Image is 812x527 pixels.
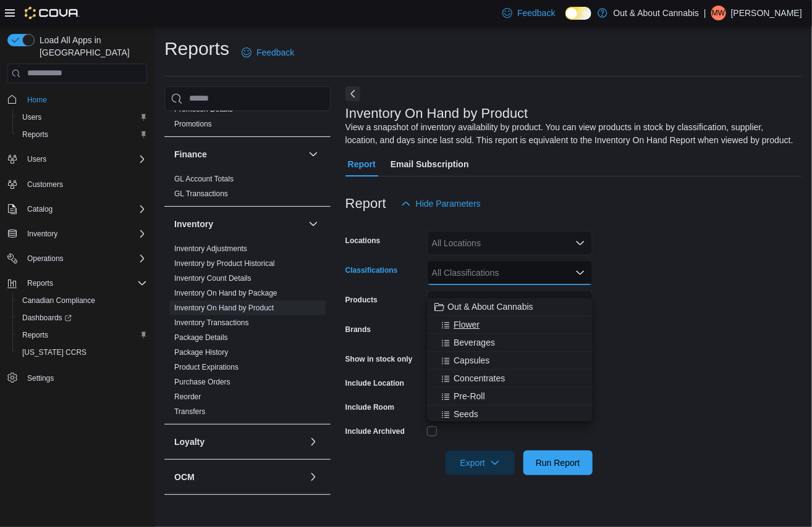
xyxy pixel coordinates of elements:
button: Customers [2,175,152,193]
a: Product Expirations [174,363,239,371]
span: Feedback [256,46,294,59]
span: Washington CCRS [17,345,147,360]
span: Out & About Cannabis [447,301,533,313]
nav: Complex example [7,86,147,419]
button: Seeds [427,405,593,423]
button: Reports [12,126,152,143]
input: Dark Mode [565,7,591,20]
span: Beverages [454,336,495,349]
a: Package History [174,348,228,357]
span: Users [27,154,46,164]
span: Home [27,95,47,105]
h3: Inventory On Hand by Product [345,106,528,121]
p: [PERSON_NAME] [731,6,802,20]
button: Finance [306,147,321,162]
a: Inventory Count Details [174,274,252,283]
button: Home [2,91,152,109]
span: Reorder [174,392,201,402]
span: Load All Apps in [GEOGRAPHIC_DATA] [35,34,147,59]
span: Users [17,110,147,125]
span: Settings [27,373,54,383]
a: Transfers [174,407,205,416]
button: Pre-Roll [427,388,593,405]
span: Inventory [27,229,57,239]
span: Canadian Compliance [22,296,95,305]
button: Catalog [2,201,152,218]
h3: Inventory [174,218,213,230]
button: Inventory [306,217,321,231]
span: Package Details [174,333,228,342]
button: Capsules [427,352,593,370]
button: Pricing [174,506,303,518]
span: Settings [22,370,147,385]
a: Purchase Orders [174,378,230,386]
span: Transfers [174,407,205,417]
span: Inventory Adjustments [174,244,247,254]
span: Purchase Orders [174,377,230,387]
span: Inventory On Hand by Product [174,303,274,313]
button: Hide Parameters [396,191,486,216]
span: Users [22,112,41,122]
a: Inventory On Hand by Product [174,304,274,312]
a: Reorder [174,392,201,401]
button: Operations [22,251,69,266]
label: Brands [345,325,371,334]
a: Dashboards [17,310,77,325]
a: Promotion Details [174,105,233,114]
button: Flower [427,316,593,334]
button: Next [345,86,360,101]
div: Discounts & Promotions [164,87,331,136]
a: Inventory On Hand by Package [174,289,277,297]
span: Customers [22,176,147,192]
span: Inventory Count Details [174,273,252,283]
button: Close list of options [575,268,585,278]
span: Reports [17,328,147,342]
a: Users [17,110,46,125]
label: Show in stock only [345,354,413,364]
a: Feedback [237,40,299,65]
label: Products [345,295,378,305]
span: Promotions [174,119,212,129]
a: Feedback [497,1,560,25]
span: Run Report [536,457,580,469]
span: GL Account Totals [174,174,234,184]
a: Promotions [174,120,212,128]
a: Settings [22,371,59,386]
button: Out & About Cannabis [427,298,593,316]
button: Users [2,151,152,168]
p: Out & About Cannabis [614,6,700,20]
a: Package Details [174,333,228,342]
div: View a snapshot of inventory availability by product. You can view products in stock by classific... [345,121,796,147]
img: Cova [25,7,80,19]
h3: Finance [174,148,207,160]
span: Canadian Compliance [17,293,147,308]
span: Inventory On Hand by Package [174,288,277,298]
label: Locations [345,236,381,246]
span: Operations [22,251,147,266]
span: Capsules [454,354,489,367]
span: Reports [27,278,53,288]
a: Inventory Transactions [174,318,249,327]
span: Product Expirations [174,362,239,372]
span: [US_STATE] CCRS [22,347,87,357]
div: Inventory [164,241,331,424]
h3: Loyalty [174,436,205,448]
span: Inventory Transactions [174,318,249,328]
span: Operations [27,254,64,263]
button: Canadian Compliance [12,292,152,309]
span: Hide Parameters [416,197,481,210]
div: Mark Wolk [711,6,726,20]
span: Inventory by Product Historical [174,259,275,268]
h1: Reports [164,36,229,61]
label: Classifications [345,265,398,275]
button: Loyalty [306,434,321,449]
span: Dashboards [17,310,147,325]
span: Users [22,152,147,167]
span: Reports [22,330,48,340]
span: Package History [174,347,228,357]
span: Dashboards [22,313,72,323]
button: Users [22,152,51,167]
a: Canadian Compliance [17,293,100,308]
button: Reports [22,276,58,291]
